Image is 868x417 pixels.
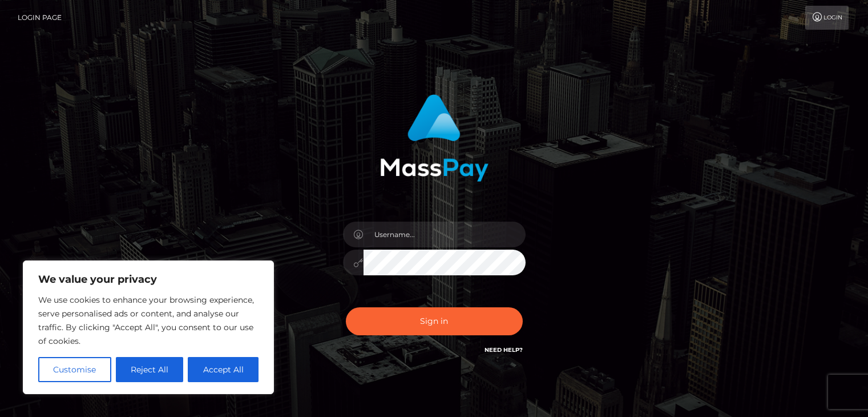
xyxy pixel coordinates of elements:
button: Sign in [346,307,523,335]
p: We value your privacy [38,272,259,286]
a: Login Page [18,6,62,30]
div: We value your privacy [23,260,274,394]
img: MassPay Login [380,94,488,182]
button: Customise [38,357,111,382]
a: Need Help? [485,346,523,354]
button: Accept All [188,357,259,382]
input: Username... [364,222,526,247]
button: Reject All [116,357,184,382]
a: Login [805,6,849,30]
p: We use cookies to enhance your browsing experience, serve personalised ads or content, and analys... [38,293,259,348]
